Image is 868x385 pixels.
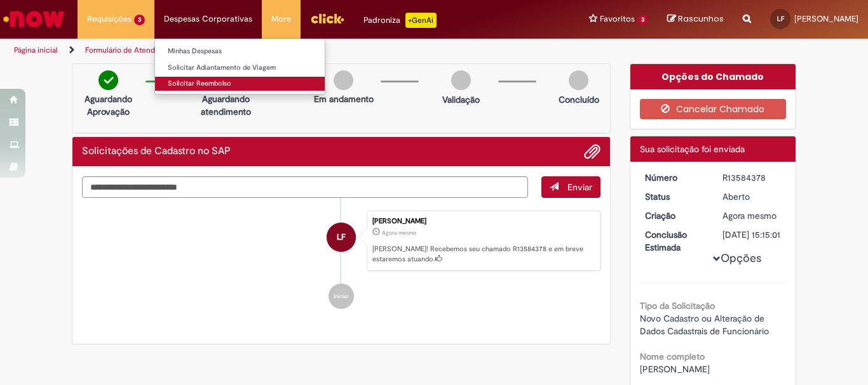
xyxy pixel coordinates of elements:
[635,190,714,203] dt: Status
[82,211,600,271] li: Luis Francischini Ferreira
[600,13,635,25] span: Favoritos
[405,13,437,28] p: +GenAi
[442,93,480,106] p: Validação
[722,190,782,203] div: Aberto
[635,209,714,222] dt: Criação
[678,13,724,25] span: Rascunhos
[640,313,769,337] span: Novo Cadastro ou Alteração de Dados Cadastrais de Funcionário
[82,146,231,157] h2: Solicitações de Cadastro no SAP Histórico de tíquete
[327,223,356,252] div: Luis Francischini Ferreira
[637,15,648,25] span: 3
[78,93,139,118] p: Aguardando Aprovação
[635,228,714,254] dt: Conclusão Estimada
[382,229,416,237] time: 01/10/2025 09:14:58
[334,70,353,90] img: img-circle-grey.png
[640,351,705,362] b: Nome completo
[314,93,374,105] p: Em andamento
[82,198,600,322] ul: Histórico de tíquete
[722,171,782,184] div: R13584378
[382,229,416,237] span: Agora mesmo
[722,209,782,222] div: 01/10/2025 09:14:58
[541,176,600,198] button: Enviar
[271,13,291,25] span: More
[164,13,252,25] span: Despesas Corporativas
[87,13,132,25] span: Requisições
[155,77,325,91] a: Solicitar Reembolso
[630,64,796,89] div: Opções do Chamado
[372,218,593,225] div: [PERSON_NAME]
[640,99,787,119] button: Cancelar Chamado
[451,70,471,90] img: img-circle-grey.png
[584,143,600,160] button: Adicionar anexos
[363,13,437,28] div: Padroniza
[569,70,588,90] img: img-circle-grey.png
[372,244,593,264] p: [PERSON_NAME]! Recebemos seu chamado R13584378 e em breve estaremos atuando.
[777,15,784,23] span: LF
[667,13,724,25] a: Rascunhos
[640,143,745,155] span: Sua solicitação foi enviada
[722,228,782,241] div: [DATE] 15:15:01
[155,61,325,75] a: Solicitar Adiantamento de Viagem
[14,45,58,55] a: Página inicial
[10,39,569,62] ul: Trilhas de página
[722,210,776,221] time: 01/10/2025 09:14:58
[337,222,346,252] span: LF
[154,38,325,95] ul: Despesas Corporativas
[567,181,592,193] span: Enviar
[794,13,858,24] span: [PERSON_NAME]
[85,45,179,55] a: Formulário de Atendimento
[640,300,715,311] b: Tipo da Solicitação
[98,70,118,90] img: check-circle-green.png
[722,210,776,221] span: Agora mesmo
[195,93,257,118] p: Aguardando atendimento
[1,6,67,32] img: ServiceNow
[82,176,528,198] textarea: Digite sua mensagem aqui...
[155,44,325,58] a: Minhas Despesas
[559,93,599,106] p: Concluído
[310,9,344,28] img: click_logo_yellow_360x200.png
[640,363,710,375] span: [PERSON_NAME]
[635,171,714,184] dt: Número
[134,15,145,25] span: 3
